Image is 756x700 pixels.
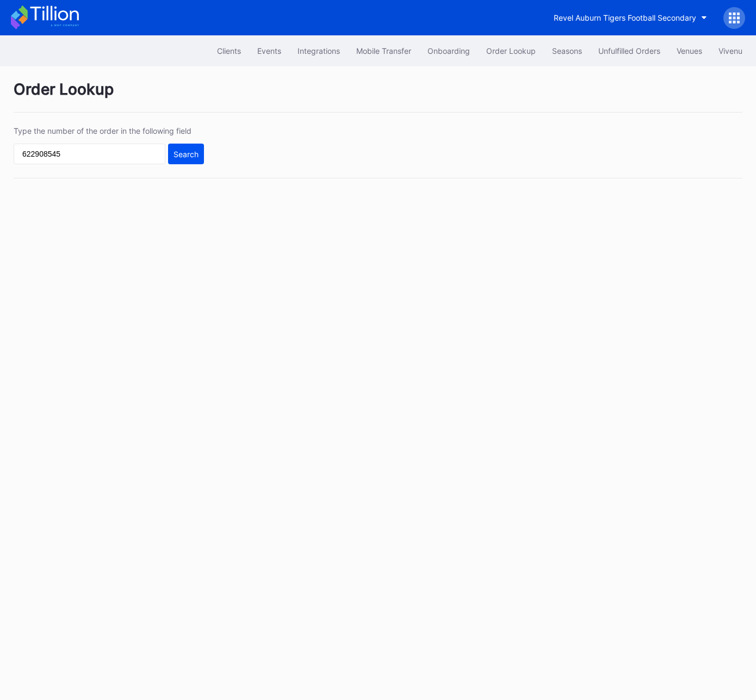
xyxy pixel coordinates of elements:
[546,8,715,28] button: Revel Auburn Tigers Football Secondary
[289,41,348,61] button: Integrations
[598,46,660,55] div: Unfulfilled Orders
[427,46,470,55] div: Onboarding
[668,41,710,61] button: Venues
[348,41,419,61] button: Mobile Transfer
[710,41,751,61] button: Vivenu
[249,41,289,61] button: Events
[590,41,668,61] button: Unfulfilled Orders
[257,46,281,55] div: Events
[552,46,582,55] div: Seasons
[173,150,199,159] div: Search
[677,46,702,55] div: Venues
[168,144,204,164] button: Search
[544,41,590,61] button: Seasons
[356,46,411,55] div: Mobile Transfer
[554,13,696,22] div: Revel Auburn Tigers Football Secondary
[217,46,241,55] div: Clients
[486,46,536,55] div: Order Lookup
[209,41,249,61] button: Clients
[14,80,742,113] div: Order Lookup
[14,144,165,164] input: GT59662
[419,41,478,61] button: Onboarding
[478,41,544,61] button: Order Lookup
[14,126,204,135] div: Type the number of the order in the following field
[718,46,742,55] div: Vivenu
[298,46,340,55] div: Integrations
